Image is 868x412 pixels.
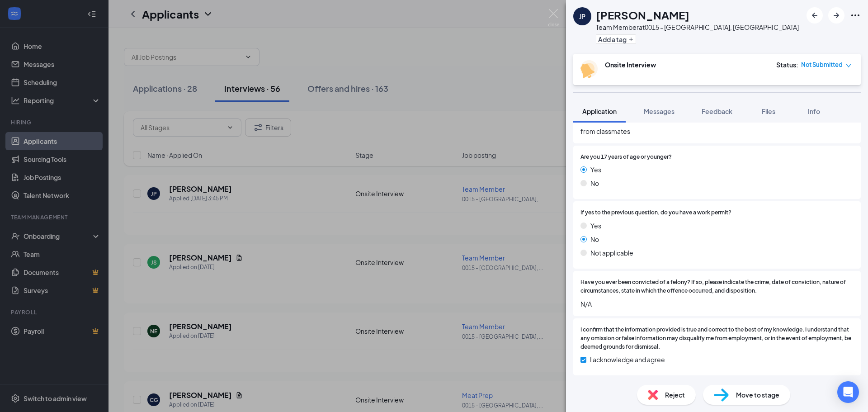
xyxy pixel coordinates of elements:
[590,355,665,365] span: I acknowledge and agree
[809,10,820,21] svg: ArrowLeftNew
[736,390,779,400] span: Move to stage
[628,37,634,42] svg: Plus
[590,178,599,188] span: No
[582,107,617,115] span: Application
[596,34,636,44] button: PlusAdd a tag
[590,234,599,244] span: No
[807,7,823,24] button: ArrowLeftNew
[850,10,861,21] svg: Ellipses
[579,12,585,21] div: JP
[808,107,820,115] span: Info
[605,61,656,69] b: Onsite Interview
[580,299,854,309] span: N/A
[580,326,854,351] span: I confirm that the information provided is true and correct to the best of my knowledge. I unders...
[580,208,731,217] span: If yes to the previous question, do you have a work permit?
[801,60,843,69] span: Not Submitted
[596,7,689,23] h1: [PERSON_NAME]
[580,278,854,295] span: Have you ever been convicted of a felony? If so, please indicate the crime, date of conviction, n...
[590,248,633,258] span: Not applicable
[665,390,685,400] span: Reject
[776,60,798,69] div: Status :
[590,221,601,231] span: Yes
[580,126,854,136] span: from classmates
[828,7,844,24] button: ArrowRight
[580,153,672,161] span: Are you 17 years of age or younger?
[845,62,852,69] span: down
[590,165,601,175] span: Yes
[762,107,775,115] span: Files
[831,10,842,21] svg: ArrowRight
[644,107,675,115] span: Messages
[837,381,859,403] div: Open Intercom Messenger
[702,107,732,115] span: Feedback
[596,23,799,32] div: Team Member at 0015 - [GEOGRAPHIC_DATA], [GEOGRAPHIC_DATA]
